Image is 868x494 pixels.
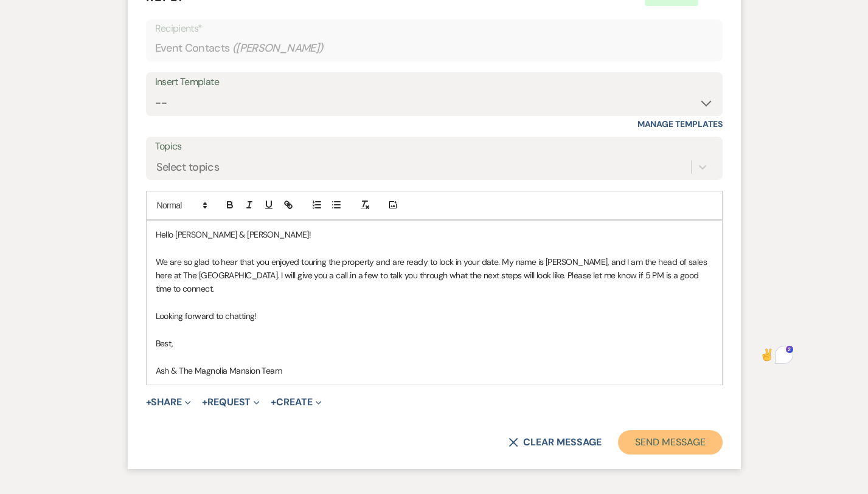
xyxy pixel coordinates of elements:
[155,36,713,60] div: Event Contacts
[156,228,713,241] p: Hello [PERSON_NAME] & [PERSON_NAME]!
[271,397,321,407] button: Create
[155,74,713,91] div: Insert Template
[156,159,220,175] div: Select topics
[156,337,713,350] p: Best,
[146,397,151,407] span: +
[202,397,260,407] button: Request
[155,21,713,36] p: Recipients*
[232,40,324,57] span: ( [PERSON_NAME] )
[155,138,713,156] label: Topics
[146,397,192,407] button: Share
[156,255,713,296] p: We are so glad to hear that you enjoyed touring the property and are ready to lock in your date. ...
[637,118,723,129] a: Manage Templates
[202,397,207,407] span: +
[271,397,276,407] span: +
[509,437,601,447] button: Clear message
[618,430,722,455] button: Send Message
[156,364,713,377] p: Ash & The Magnolia Mansion Team
[147,221,722,385] div: To enrich screen reader interactions, please activate Accessibility in Grammarly extension settings
[156,309,713,323] p: Looking forward to chatting!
